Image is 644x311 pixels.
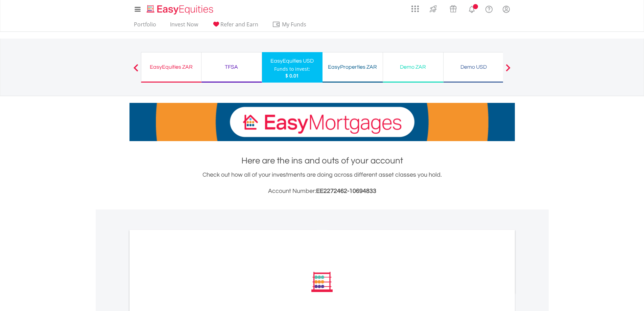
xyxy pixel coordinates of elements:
[206,62,258,72] div: TFSA
[443,2,463,14] a: Vouchers
[129,67,143,74] button: Previous
[220,21,258,28] span: Refer and Earn
[144,2,216,15] a: Home page
[131,21,159,31] a: Portfolio
[209,21,261,31] a: Refer and Earn
[129,170,515,196] div: Check out how all of your investments are doing across different asset classes you hold.
[387,62,439,72] div: Demo ZAR
[448,3,459,14] img: vouchers-v2.svg
[129,103,515,141] img: EasyMortage Promotion Banner
[501,67,515,74] button: Next
[129,155,515,167] h1: Here are the ins and outs of your account
[129,186,515,196] h3: Account Number:
[407,2,423,13] a: AppsGrid
[274,66,310,72] div: Funds to invest:
[272,20,316,29] span: My Funds
[145,4,216,15] img: EasyEquities_Logo.png
[145,62,197,72] div: EasyEquities ZAR
[498,2,515,17] a: My Profile
[463,2,480,15] a: Notifications
[428,3,439,14] img: thrive-v2.svg
[316,188,376,194] span: EE2272462-10694833
[448,62,500,72] div: Demo USD
[411,5,419,13] img: grid-menu-icon.svg
[266,56,318,66] div: EasyEquities USD
[327,62,379,72] div: EasyProperties ZAR
[285,72,299,79] span: $ 0.01
[480,2,498,15] a: FAQ's and Support
[167,21,201,31] a: Invest Now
